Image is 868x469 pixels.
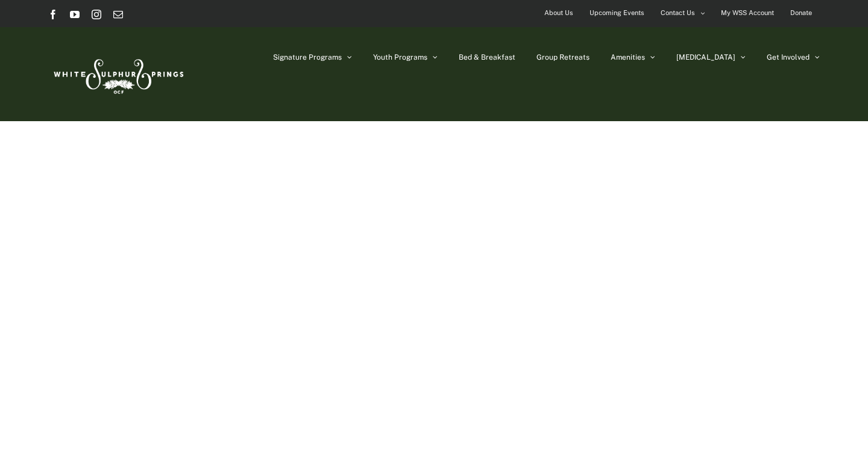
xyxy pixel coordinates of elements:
[590,4,644,22] span: Upcoming Events
[661,4,695,22] span: Contact Us
[544,4,573,22] span: About Us
[459,54,515,61] span: Bed & Breakfast
[273,27,820,87] nav: Main Menu
[676,54,735,61] span: [MEDICAL_DATA]
[48,10,58,19] a: Facebook
[48,46,187,102] img: White Sulphur Springs Logo
[373,54,427,61] span: Youth Programs
[536,54,590,61] span: Group Retreats
[373,27,438,87] a: Youth Programs
[721,4,774,22] span: My WSS Account
[536,27,590,87] a: Group Retreats
[767,54,810,61] span: Get Involved
[767,27,820,87] a: Get Involved
[459,27,515,87] a: Bed & Breakfast
[790,4,812,22] span: Donate
[676,27,746,87] a: [MEDICAL_DATA]
[113,10,123,19] a: Email
[611,27,655,87] a: Amenities
[92,10,101,19] a: Instagram
[611,54,645,61] span: Amenities
[70,10,80,19] a: YouTube
[273,54,342,61] span: Signature Programs
[273,27,352,87] a: Signature Programs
